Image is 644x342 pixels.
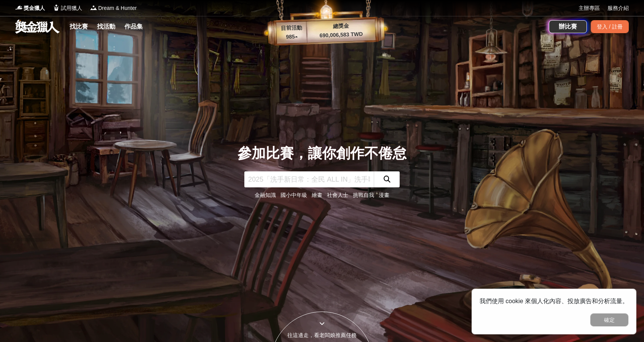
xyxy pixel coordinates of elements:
p: 總獎金 [306,21,375,31]
a: 辦比賽 [549,20,587,33]
a: 作品集 [121,21,146,32]
div: 參加比賽，讓你創作不倦怠 [238,143,406,164]
img: Logo [53,4,60,11]
span: 我們使用 cookie 來個人化內容、投放廣告和分析流量。 [480,298,628,304]
a: 漫畫 [379,192,389,198]
a: 挑戰自我 [353,192,374,198]
div: 登入 / 註冊 [591,20,629,33]
input: 2025「洗手新日常：全民 ALL IN」洗手歌全台徵選 [244,171,374,187]
p: 690,006,583 TWD [307,30,376,40]
a: LogoDream & Hunter [90,4,137,12]
img: Logo [90,4,97,11]
p: 985 ▴ [276,32,307,42]
a: 社會人士 [327,192,348,198]
button: 確定 [590,313,628,326]
p: 目前活動 [276,24,307,33]
a: Logo獎金獵人 [15,4,45,12]
a: Logo試用獵人 [53,4,82,12]
span: 試用獵人 [61,4,82,12]
span: 獎金獵人 [24,4,45,12]
a: 主辦專區 [579,4,600,12]
a: 服務介紹 [607,4,629,12]
a: 找活動 [94,21,118,32]
img: Logo [15,4,23,11]
a: 繪畫 [312,192,322,198]
a: 金融知識 [255,192,276,198]
div: 往這邊走，看老闆娘推薦任務 [271,331,373,339]
a: 國小中年級 [281,192,307,198]
a: 找比賽 [67,21,91,32]
span: Dream & Hunter [98,4,137,12]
